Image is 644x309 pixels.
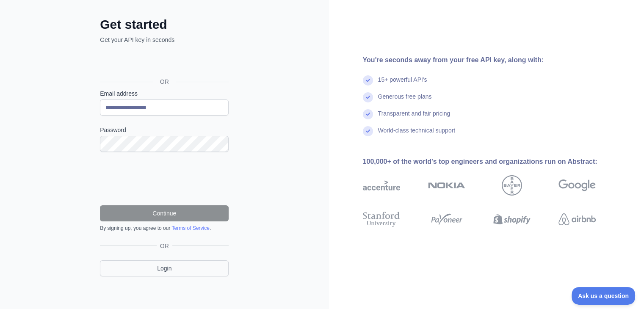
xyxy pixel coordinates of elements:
[363,55,623,65] div: You're seconds away from your free API key, along with:
[100,205,229,221] button: Continue
[558,210,596,229] img: airbnb
[502,175,522,196] img: bayer
[363,109,373,119] img: check mark
[572,287,636,305] iframe: Toggle Customer Support
[96,53,231,72] iframe: Sign in with Google Button
[100,36,229,44] p: Get your API key in seconds
[100,89,229,98] label: Email address
[363,157,623,167] div: 100,000+ of the world's top engineers and organizations run on Abstract:
[493,210,531,229] img: shopify
[428,210,465,229] img: payoneer
[100,162,229,195] iframe: reCAPTCHA
[100,17,229,32] h2: Get started
[153,77,176,86] span: OR
[558,175,596,196] img: google
[378,92,432,109] div: Generous free plans
[100,260,229,276] a: Login
[363,92,373,102] img: check mark
[100,225,229,232] div: By signing up, you agree to our .
[363,75,373,86] img: check mark
[428,175,465,196] img: nokia
[363,126,373,136] img: check mark
[378,109,451,126] div: Transparent and fair pricing
[378,75,427,92] div: 15+ powerful API's
[363,210,400,229] img: stanford university
[157,242,172,250] span: OR
[100,126,229,134] label: Password
[171,225,209,231] a: Terms of Service
[363,175,400,196] img: accenture
[378,126,456,143] div: World-class technical support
